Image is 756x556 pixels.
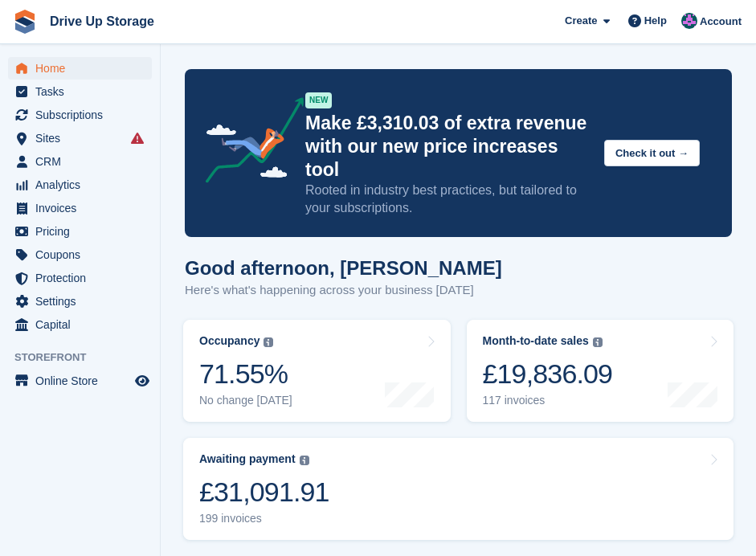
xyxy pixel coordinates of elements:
[264,337,273,347] img: icon-info-grey-7440780725fd019a000dd9b08b2336e03edf1995a4989e88bcd33f0948082b44.svg
[565,13,597,29] span: Create
[483,334,589,348] div: Month-to-date sales
[700,14,742,30] span: Account
[199,394,292,407] div: No change [DATE]
[305,112,591,182] p: Make £3,310.03 of extra revenue with our new price increases tool
[8,267,152,289] a: menu
[199,334,259,348] div: Occupancy
[43,8,161,35] a: Drive Up Storage
[35,197,132,219] span: Invoices
[192,97,304,189] img: price-adjustments-announcement-icon-8257ccfd72463d97f412b2fc003d46551f7dbcb40ab6d574587a9cd5c0d94...
[183,320,451,422] a: Occupancy 71.55% No change [DATE]
[35,243,132,266] span: Coupons
[8,243,152,266] a: menu
[8,197,152,219] a: menu
[300,456,309,465] img: icon-info-grey-7440780725fd019a000dd9b08b2336e03edf1995a4989e88bcd33f0948082b44.svg
[483,394,613,407] div: 117 invoices
[35,290,132,313] span: Settings
[8,290,152,313] a: menu
[35,313,132,336] span: Capital
[14,350,160,366] span: Storefront
[35,57,132,80] span: Home
[199,476,329,509] div: £31,091.91
[467,320,734,422] a: Month-to-date sales £19,836.09 117 invoices
[185,281,502,300] p: Here's what's happening across your business [DATE]
[35,267,132,289] span: Protection
[644,13,667,29] span: Help
[185,257,502,279] h1: Good afternoon, [PERSON_NAME]
[8,150,152,173] a: menu
[131,132,144,145] i: Smart entry sync failures have occurred
[199,512,329,525] div: 199 invoices
[8,174,152,196] a: menu
[133,371,152,390] a: Preview store
[483,358,613,390] div: £19,836.09
[305,182,591,217] p: Rooted in industry best practices, but tailored to your subscriptions.
[8,80,152,103] a: menu
[8,127,152,149] a: menu
[305,92,332,108] div: NEW
[8,220,152,243] a: menu
[8,57,152,80] a: menu
[8,313,152,336] a: menu
[35,80,132,103] span: Tasks
[8,104,152,126] a: menu
[35,220,132,243] span: Pricing
[681,13,697,29] img: Andy
[35,127,132,149] span: Sites
[183,438,734,540] a: Awaiting payment £31,091.91 199 invoices
[604,140,700,166] button: Check it out →
[13,10,37,34] img: stora-icon-8386f47178a22dfd0bd8f6a31ec36ba5ce8667c1dd55bd0f319d3a0aa187defe.svg
[199,452,296,466] div: Awaiting payment
[8,370,152,392] a: menu
[35,104,132,126] span: Subscriptions
[35,370,132,392] span: Online Store
[35,150,132,173] span: CRM
[35,174,132,196] span: Analytics
[199,358,292,390] div: 71.55%
[593,337,603,347] img: icon-info-grey-7440780725fd019a000dd9b08b2336e03edf1995a4989e88bcd33f0948082b44.svg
